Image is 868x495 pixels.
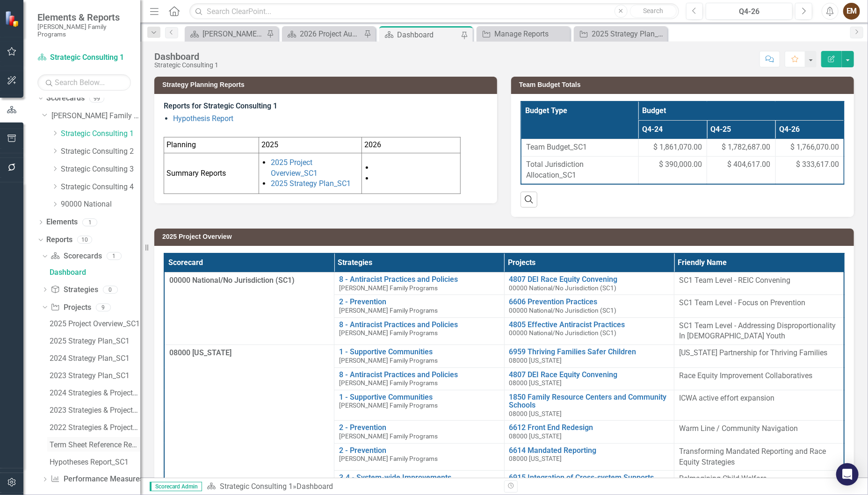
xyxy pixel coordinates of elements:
strong: Reports for Strategic Consulting 1 [164,101,277,110]
a: Strategic Consulting 3 [61,164,140,175]
a: 8 - Antiracist Practices and Policies [339,321,499,329]
div: 0 [103,286,118,294]
a: Scorecards [51,251,101,262]
a: 2026 Project Audit Dashboard [284,28,362,40]
a: Strategic Consulting 1 [37,52,131,63]
span: Scorecard Admin [150,482,202,491]
a: 6606 Prevention Practices [509,298,670,306]
span: ReImagining Child Welfare [679,474,767,483]
a: Projects [51,302,91,313]
div: 1 [82,218,97,226]
small: [PERSON_NAME] Family Programs [37,23,131,38]
a: Elements [46,217,78,228]
span: ICWA active effort expansion [679,394,774,402]
a: 2 - Prevention [339,423,499,432]
span: [PERSON_NAME] Family Programs [339,432,438,440]
div: 2025 Project Overview_SC1 [50,320,140,328]
a: 1 - Supportive Communities [339,348,499,356]
a: 2025 Project Overview_SC1 [47,316,140,331]
a: Performance Measures [51,474,143,485]
a: 4807 DEI Race Equity Convening [509,275,670,284]
span: [PERSON_NAME] Family Programs [339,357,438,364]
a: 1850 Family Resource Centers and Community Schools [509,393,670,409]
div: Term Sheet Reference Report_SC1 [50,441,140,449]
a: 6959 Thriving Families Safer Children [509,348,670,356]
a: Dashboard [47,265,140,280]
span: Total Jurisdiction Allocation_SC1 [526,159,634,181]
td: Double-Click to Edit Right Click for Context Menu [504,390,674,421]
a: 2024 Strategies & Projects by Jurisdiction_SC1 [47,385,140,400]
span: $ 1,766,070.00 [790,142,839,153]
div: Open Intercom Messenger [836,463,859,486]
td: Double-Click to Edit [674,273,845,295]
td: Double-Click to Edit Right Click for Context Menu [334,273,505,295]
div: » [207,481,497,492]
span: 08000 [US_STATE] [509,410,562,417]
h3: Team Budget Totals [519,81,849,88]
a: Hypotheses Report_SC1 [47,454,140,469]
td: Double-Click to Edit [674,345,845,367]
span: SC1 Team Level - Focus on Prevention [679,298,805,307]
span: $ 333,617.00 [796,159,839,170]
div: 1 [107,252,122,260]
td: Double-Click to Edit [674,390,845,421]
span: $ 1,782,687.00 [722,142,771,153]
td: Double-Click to Edit Right Click for Context Menu [504,273,674,295]
span: 00000 National/No Jurisdiction (SC1) [509,284,617,292]
td: Double-Click to Edit Right Click for Context Menu [334,345,505,367]
span: $ 404,617.00 [728,159,771,170]
a: 2025 Project Overview_SC1 [271,158,318,178]
span: 08000 [US_STATE] [509,455,562,462]
a: 6614 Mandated Reporting [509,446,670,455]
td: Double-Click to Edit [674,471,845,493]
button: EM [843,3,860,20]
a: 2023 Strategies & Projects by Jurisdiction_SC1 [47,402,140,417]
a: Strategic Consulting 4 [61,182,140,193]
span: [PERSON_NAME] Family Programs [339,402,438,409]
span: [PERSON_NAME] Family Programs [339,455,438,462]
div: 2022 Strategies & Projects by Jurisdiction_SC1 [50,423,140,432]
a: 8 - Antiracist Practices and Policies [339,275,499,284]
div: Q4-26 [709,6,789,17]
div: Hypotheses Report_SC1 [50,458,140,466]
span: Warm Line / Community Navigation [679,424,798,433]
a: [PERSON_NAME] Overview [187,28,264,40]
span: Race Equity Improvement Collaboratives [679,371,812,380]
a: 2025 Strategy Plan_SC1 [47,333,140,348]
a: Strategic Consulting 1 [220,482,293,491]
span: [PERSON_NAME] Family Programs [339,284,438,292]
span: SC1 Team Level - Addressing Disproportionality In [DEMOGRAPHIC_DATA] Youth [679,321,836,341]
td: Double-Click to Edit Right Click for Context Menu [334,367,505,390]
div: Manage Reports [494,28,568,40]
a: Reports [46,235,72,245]
td: Double-Click to Edit Right Click for Context Menu [504,367,674,390]
div: Dashboard [397,29,459,41]
div: Dashboard [297,482,333,491]
td: 2025 [259,137,362,153]
span: 00000 National/No Jurisdiction (SC1) [509,329,617,337]
td: Double-Click to Edit Right Click for Context Menu [504,345,674,367]
h3: 2025 Project Overview [162,233,849,240]
div: 2024 Strategies & Projects by Jurisdiction_SC1 [50,389,140,397]
span: [PERSON_NAME] Family Programs [339,329,438,337]
a: 2022 Strategies & Projects by Jurisdiction_SC1 [47,420,140,435]
input: Search Below... [37,74,131,91]
span: 00000 National/No Jurisdiction (SC1) [509,307,617,314]
a: Scorecards [46,93,85,104]
a: 2 - Prevention [339,446,499,455]
td: Double-Click to Edit Right Click for Context Menu [504,443,674,471]
h3: Strategy Planning Reports [162,81,492,88]
td: Double-Click to Edit [674,367,845,390]
button: Search [630,5,677,18]
td: Double-Click to Edit Right Click for Context Menu [334,421,505,443]
a: 2024 Strategy Plan_SC1 [47,351,140,366]
td: Double-Click to Edit [674,421,845,443]
a: 8 - Antiracist Practices and Policies [339,371,499,379]
input: Search ClearPoint... [189,3,679,20]
a: Strategic Consulting 1 [61,129,140,139]
span: Search [643,7,663,14]
a: Strategies [51,285,98,295]
p: Summary Reports [166,168,256,179]
a: 4807 DEI Race Equity Convening [509,371,670,379]
img: ClearPoint Strategy [4,10,22,28]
